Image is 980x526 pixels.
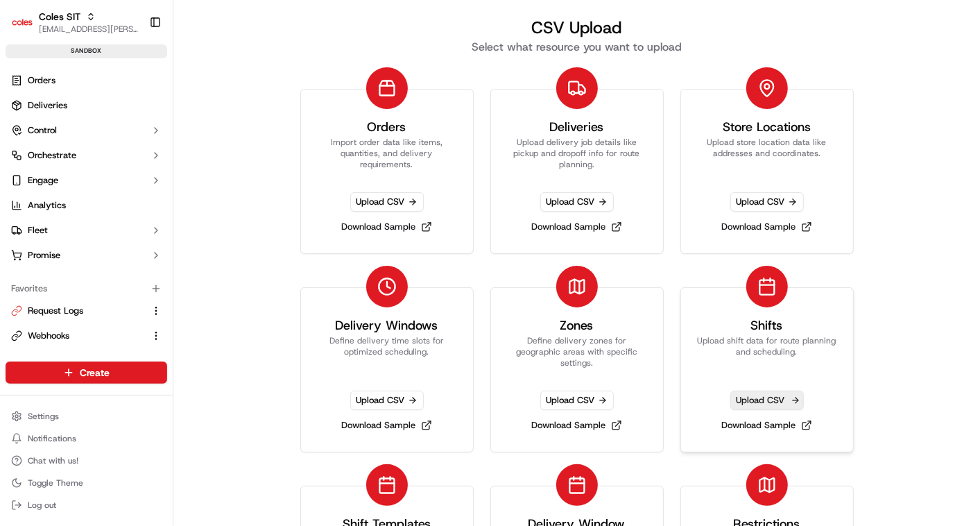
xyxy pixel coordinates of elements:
[508,137,646,170] p: Upload delivery job details like pickup and dropoff info for route planning.
[39,24,138,35] button: [EMAIL_ADDRESS][PERSON_NAME][PERSON_NAME][DOMAIN_NAME]
[11,11,33,33] img: Coles SIT
[6,194,167,217] a: Analytics
[283,39,871,56] h2: Select what resource you want to upload
[6,325,167,347] button: Webhooks
[300,89,474,254] a: OrdersImport order data like items, quantities, and delivery requirements.Upload CSVDownload Sample
[6,119,167,142] button: Control
[112,195,228,220] a: 💻API Documentation
[39,10,80,24] button: Coles SIT
[300,287,474,452] a: Delivery WindowsDefine delivery time slots for optimized scheduling.Upload CSVDownload Sample
[6,278,167,300] div: Favorites
[6,69,167,92] a: Orders
[28,433,76,444] span: Notifications
[6,451,167,470] button: Chat with us!
[8,195,112,220] a: 📗Knowledge Base
[508,335,646,368] p: Define delivery zones for geographic areas with specific settings.
[318,335,456,368] p: Define delivery time slots for optimized scheduling.
[680,89,854,254] a: Store LocationsUpload store location data like addresses and coordinates.Upload CSVDownload Sample
[550,117,604,137] h3: Deliveries
[98,234,168,245] a: Powered byPylon
[680,287,854,452] a: ShiftsUpload shift data for route planning and scheduling.Upload CSVDownload Sample
[11,330,145,342] a: Webhooks
[6,219,167,241] button: Fleet
[47,146,175,157] div: We're available if you need us!
[6,300,167,322] button: Request Logs
[14,55,252,77] p: Welcome 👋
[47,132,227,146] div: Start new chat
[6,144,167,167] button: Orchestrate
[368,117,406,137] h3: Orders
[6,362,167,384] button: Create
[723,117,811,137] h3: Store Locations
[283,17,871,39] h1: CSV Upload
[11,305,145,317] a: Request Logs
[716,217,818,237] a: Download Sample
[28,249,60,262] span: Promise
[336,217,438,237] a: Download Sample
[540,391,614,410] span: Upload CSV
[36,89,250,103] input: Got a question? Start typing here...
[28,201,106,214] span: Knowledge Base
[28,500,56,511] span: Log out
[6,44,167,58] div: sandbox
[6,495,167,515] button: Log out
[698,335,836,368] p: Upload shift data for route planning and scheduling.
[540,192,614,212] span: Upload CSV
[751,316,783,335] h3: Shifts
[28,149,76,162] span: Orchestrate
[490,89,664,254] a: DeliveriesUpload delivery job details like pickup and dropoff info for route planning.Upload CSVD...
[28,411,59,422] span: Settings
[6,6,144,39] button: Coles SITColes SIT[EMAIL_ADDRESS][PERSON_NAME][PERSON_NAME][DOMAIN_NAME]
[318,137,456,170] p: Import order data like items, quantities, and delivery requirements.
[6,244,167,266] button: Promise
[117,202,128,213] div: 💻
[730,391,804,410] span: Upload CSV
[6,473,167,493] button: Toggle Theme
[14,202,25,213] div: 📗
[28,477,83,489] span: Toggle Theme
[28,224,48,237] span: Fleet
[698,137,836,170] p: Upload store location data like addresses and coordinates.
[28,305,83,317] span: Request Logs
[350,192,424,212] span: Upload CSV
[28,124,57,137] span: Control
[138,235,168,245] span: Pylon
[560,316,594,335] h3: Zones
[14,13,42,41] img: Nash
[80,366,110,380] span: Create
[6,407,167,426] button: Settings
[6,429,167,448] button: Notifications
[336,316,438,335] h3: Delivery Windows
[28,330,69,342] span: Webhooks
[490,287,664,452] a: ZonesDefine delivery zones for geographic areas with specific settings.Upload CSVDownload Sample
[28,74,55,87] span: Orders
[236,136,252,153] button: Start new chat
[28,199,66,212] span: Analytics
[6,94,167,117] a: Deliveries
[350,391,424,410] span: Upload CSV
[526,217,628,237] a: Download Sample
[730,192,804,212] span: Upload CSV
[336,416,438,435] a: Download Sample
[14,132,39,157] img: 1736555255976-a54dd68f-1ca7-489b-9aae-adbdc363a1c4
[28,99,67,112] span: Deliveries
[28,455,78,466] span: Chat with us!
[6,169,167,192] button: Engage
[716,416,818,435] a: Download Sample
[526,416,628,435] a: Download Sample
[131,201,223,214] span: API Documentation
[28,174,58,187] span: Engage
